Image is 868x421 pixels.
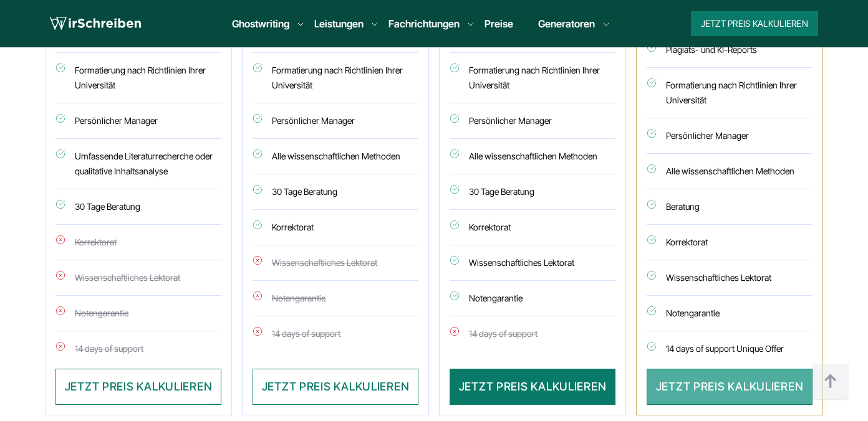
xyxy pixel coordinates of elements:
li: Formatierung nach Richtlinien Ihrer Universität [253,53,418,103]
li: Wissenschaftliches Lektorat [253,245,418,281]
li: 14 days of support [450,316,615,354]
button: Jetzt Preis kalkulieren [691,11,818,36]
button: JETZT PREIS KALKULIEREN [647,369,813,405]
li: Formatierung nach Richtlinien Ihrer Universität [647,68,813,118]
img: button top [812,363,849,400]
li: Notengarantie [450,281,615,316]
li: Wissenschaftliches Lektorat [450,245,615,281]
a: Fachrichtungen [388,16,460,31]
li: Korrektorat [450,210,615,245]
li: 30 Tage Beratung [253,174,418,210]
img: logo wirschreiben [50,14,141,33]
li: Wissenschaftliches Lektorat [647,260,813,296]
li: Formatierung nach Richtlinien Ihrer Universität [450,53,615,103]
li: 30 Tage Beratung [55,189,221,225]
button: JETZT PREIS KALKULIEREN [55,369,221,405]
a: Leistungen [314,16,364,31]
li: Alle wissenschaftlichen Methoden [253,139,418,174]
li: Persönlicher Manager [647,118,813,154]
li: Alle wissenschaftlichen Methoden [647,154,813,189]
li: Wissenschaftliches Lektorat [55,260,221,296]
li: 30 Tage Beratung [450,174,615,210]
a: Preise [485,17,513,30]
li: Notengarantie [253,281,418,316]
li: Korrektorat [647,225,813,260]
li: Umfassende Literaturrecherche oder qualitative Inhaltsanalyse [55,139,221,189]
li: Plagiats- und KI-Reports [647,32,813,68]
li: Persönlicher Manager [253,103,418,139]
li: Alle wissenschaftlichen Methoden [450,139,615,174]
a: Ghostwriting [232,16,289,31]
a: Generatoren [538,16,595,31]
li: Formatierung nach Richtlinien Ihrer Universität [55,53,221,103]
button: JETZT PREIS KALKULIEREN [450,369,615,405]
li: Notengarantie [647,296,813,331]
button: JETZT PREIS KALKULIEREN [253,369,418,405]
li: Beratung [647,189,813,225]
li: Notengarantie [55,296,221,331]
li: 14 days of support [55,331,221,369]
li: Korrektorat [55,225,221,260]
li: Persönlicher Manager [55,103,221,139]
li: 14 days of support Unique Offer [647,331,813,369]
li: Persönlicher Manager [450,103,615,139]
li: 14 days of support [253,316,418,354]
li: Korrektorat [253,210,418,245]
